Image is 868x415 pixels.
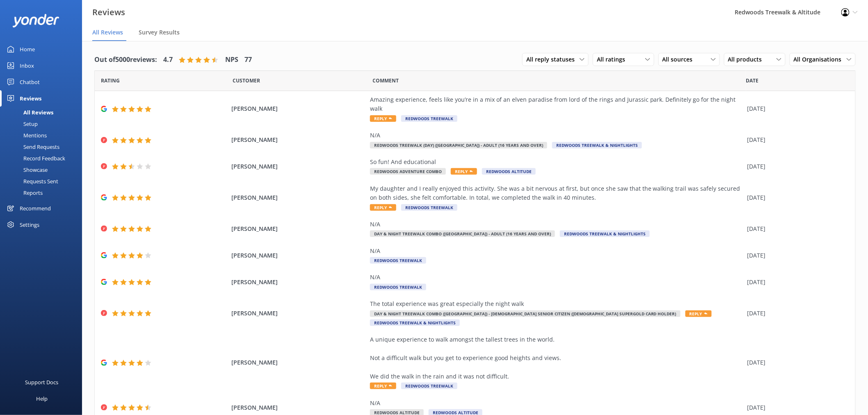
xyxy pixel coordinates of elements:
[5,118,38,130] div: Setup
[20,41,35,57] div: Home
[163,55,173,65] h4: 4.7
[370,335,743,381] div: A unique experience to walk amongst the tallest trees in the world. Not a difficult walk but you ...
[5,141,82,153] a: Send Requests
[747,104,845,113] div: [DATE]
[370,273,743,282] div: N/A
[747,251,845,260] div: [DATE]
[560,230,650,237] span: Redwoods Treewalk & Nightlights
[747,278,845,287] div: [DATE]
[747,193,845,202] div: [DATE]
[36,390,48,407] div: Help
[5,176,58,187] div: Requests Sent
[5,118,82,130] a: Setup
[552,142,642,148] span: Redwoods Treewalk & Nightlights
[370,168,446,175] span: Redwoods Adventure Combo
[5,187,82,198] a: Reports
[370,220,743,229] div: N/A
[20,57,34,74] div: Inbox
[231,358,366,367] span: [PERSON_NAME]
[5,164,82,176] a: Showcase
[5,107,82,118] a: All Reviews
[231,162,366,171] span: [PERSON_NAME]
[370,184,743,203] div: My daughter and I really enjoyed this activity. She was a bit nervous at first, but once she saw ...
[370,284,426,290] span: Redwoods Treewalk
[231,278,366,287] span: [PERSON_NAME]
[244,55,252,65] h4: 77
[20,217,39,233] div: Settings
[233,77,260,84] span: Date
[231,104,366,113] span: [PERSON_NAME]
[139,28,180,36] span: Survey Results
[5,141,59,153] div: Send Requests
[5,130,82,141] a: Mentions
[231,193,366,202] span: [PERSON_NAME]
[231,224,366,233] span: [PERSON_NAME]
[526,55,580,64] span: All reply statuses
[370,299,743,308] div: The total experience was great especially the night walk
[225,55,238,65] h4: NPS
[231,309,366,318] span: [PERSON_NAME]
[747,309,845,318] div: [DATE]
[747,224,845,233] div: [DATE]
[370,230,555,237] span: Day & Night Treewalk Combo ([GEOGRAPHIC_DATA]) - Adult (16 years and over)
[25,374,59,390] div: Support Docs
[747,358,845,367] div: [DATE]
[370,310,681,317] span: Day & Night Treewalk Combo ([GEOGRAPHIC_DATA]) - [DEMOGRAPHIC_DATA] Senior Citizen ([DEMOGRAPHIC_...
[20,74,40,90] div: Chatbot
[482,168,536,175] span: Redwoods Altitude
[12,14,59,27] img: yonder-white-logo.png
[370,399,743,408] div: N/A
[5,176,82,187] a: Requests Sent
[370,115,396,122] span: Reply
[231,403,366,412] span: [PERSON_NAME]
[373,77,399,84] span: Question
[370,131,743,140] div: N/A
[370,142,547,148] span: Redwoods Treewalk (Day) ([GEOGRAPHIC_DATA]) - Adult (16 years and over)
[231,135,366,144] span: [PERSON_NAME]
[5,187,43,198] div: Reports
[370,204,396,211] span: Reply
[685,310,712,317] span: Reply
[747,403,845,412] div: [DATE]
[401,383,457,389] span: Redwoods Treewalk
[597,55,630,64] span: All ratings
[370,383,396,389] span: Reply
[20,200,51,217] div: Recommend
[370,246,743,255] div: N/A
[451,168,477,175] span: Reply
[746,77,759,84] span: Date
[370,257,426,264] span: Redwoods Treewalk
[92,6,125,19] h3: Reviews
[5,130,47,141] div: Mentions
[20,90,41,107] div: Reviews
[728,55,767,64] span: All products
[370,95,743,114] div: Amazing experience, feels like you’re in a mix of an elven paradise from lord of the rings and Ju...
[662,55,698,64] span: All sources
[5,107,53,118] div: All Reviews
[401,115,457,122] span: Redwoods Treewalk
[101,77,120,84] span: Date
[5,164,48,176] div: Showcase
[794,55,847,64] span: All Organisations
[94,55,157,65] h4: Out of 5000 reviews:
[231,251,366,260] span: [PERSON_NAME]
[92,28,123,36] span: All Reviews
[401,204,457,211] span: Redwoods Treewalk
[5,153,65,164] div: Record Feedback
[5,153,82,164] a: Record Feedback
[370,319,460,326] span: Redwoods Treewalk & Nightlights
[370,157,743,166] div: So fun! And educational
[747,162,845,171] div: [DATE]
[747,135,845,144] div: [DATE]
